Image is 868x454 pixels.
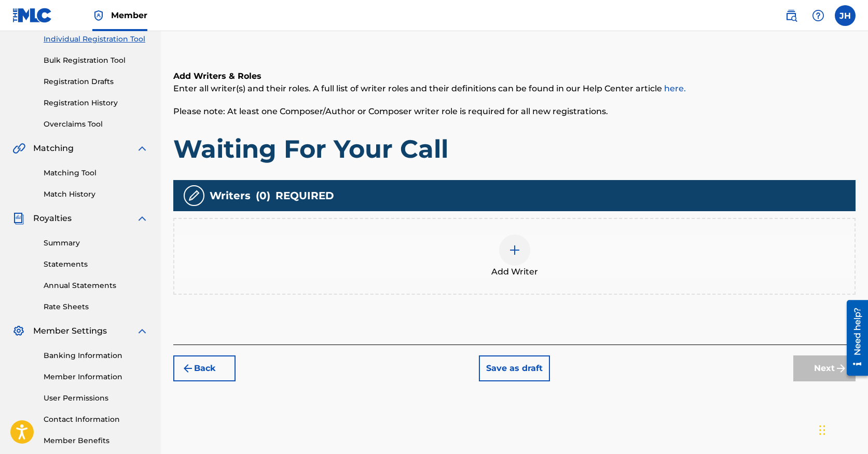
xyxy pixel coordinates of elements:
a: Rate Sheets [44,301,148,312]
a: Bulk Registration Tool [44,55,148,66]
a: User Permissions [44,393,148,404]
span: Writers [210,188,251,203]
a: here. [664,84,686,93]
img: Matching [12,142,25,155]
a: Registration Drafts [44,76,148,87]
img: Top Rightsholder [92,9,105,22]
a: Match History [44,189,148,200]
iframe: Chat Widget [816,404,868,454]
img: expand [136,325,148,337]
img: Royalties [12,212,25,225]
span: Enter all writer(s) and their roles. A full list of writer roles and their definitions can be fou... [173,84,686,93]
img: writers [188,189,200,202]
a: Annual Statements [44,280,148,291]
a: Matching Tool [44,168,148,178]
span: Member Settings [33,325,107,337]
span: Royalties [33,212,72,225]
div: Help [808,5,829,26]
div: User Menu [835,5,856,26]
span: ( 0 ) [256,188,270,203]
iframe: Resource Center [839,296,868,380]
span: Matching [33,142,74,155]
img: 7ee5dd4eb1f8a8e3ef2f.svg [182,362,194,375]
span: Please note: At least one Composer/Author or Composer writer role is required for all new registr... [173,106,608,116]
a: Overclaims Tool [44,119,148,130]
span: Member [111,9,147,21]
img: Member Settings [12,325,25,337]
a: Contact Information [44,414,148,425]
img: search [785,9,797,22]
a: Individual Registration Tool [44,34,148,45]
button: Back [173,355,236,381]
img: add [508,244,521,256]
a: Member Benefits [44,435,148,446]
h1: Waiting For Your Call [173,133,856,164]
a: Summary [44,238,148,249]
div: Drag [819,415,825,446]
a: Member Information [44,372,148,382]
a: Banking Information [44,350,148,361]
span: REQUIRED [275,188,334,203]
img: MLC Logo [12,8,52,23]
span: Add Writer [491,266,538,278]
h6: Add Writers & Roles [173,70,856,82]
a: Statements [44,259,148,270]
img: expand [136,142,148,155]
img: help [812,9,824,22]
img: expand [136,212,148,225]
a: Registration History [44,98,148,108]
button: Save as draft [479,355,550,381]
a: Public Search [781,5,802,26]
